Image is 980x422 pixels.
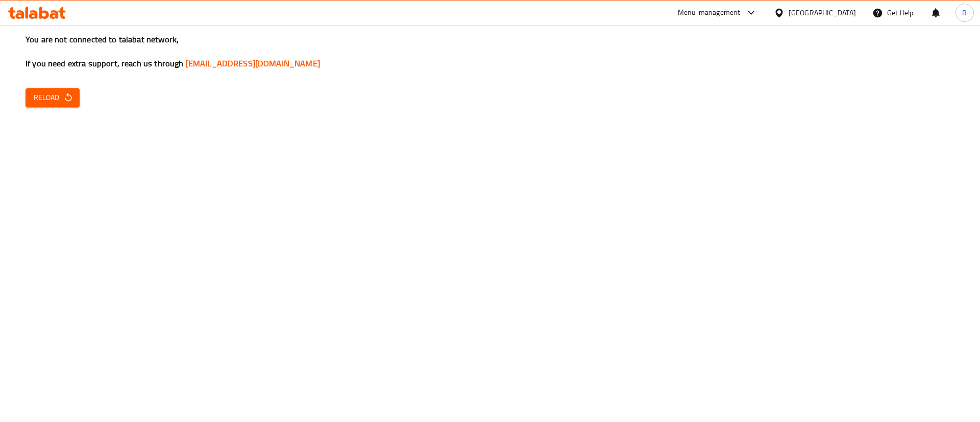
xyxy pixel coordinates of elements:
span: R [962,7,967,18]
div: [GEOGRAPHIC_DATA] [789,7,856,18]
a: [EMAIL_ADDRESS][DOMAIN_NAME] [186,56,320,71]
h3: You are not connected to talabat network, If you need extra support, reach us through [26,34,954,69]
button: Reload [26,88,80,107]
span: Reload [34,91,71,104]
div: Menu-management [678,7,741,19]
